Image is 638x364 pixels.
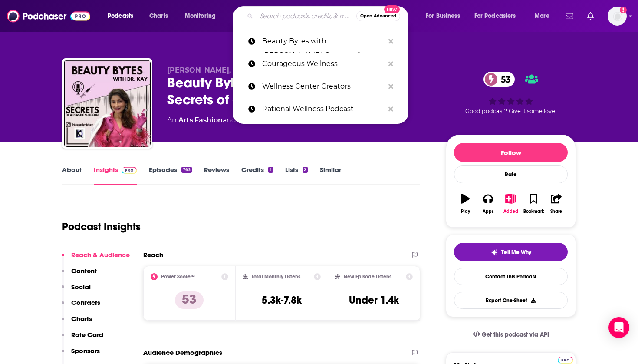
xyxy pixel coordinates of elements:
[193,116,194,124] span: ,
[233,75,408,98] a: Wellness Center Creators
[149,165,192,185] a: Episodes763
[241,165,273,185] a: Credits1
[144,9,173,23] a: Charts
[149,10,168,22] span: Charts
[262,98,384,120] p: Rational Wellness Podcast
[483,209,494,214] div: Apps
[535,10,549,22] span: More
[179,9,227,23] button: open menu
[356,11,400,21] button: Open AdvancedNew
[500,188,522,219] button: Added
[268,167,273,173] div: 1
[608,317,629,338] div: Open Intercom Messenger
[194,116,223,124] a: Fashion
[257,9,356,23] input: Search podcasts, credits, & more...
[62,267,97,283] button: Content
[7,8,90,24] img: Podchaser - Follow, Share and Rate Podcasts
[62,314,92,331] button: Charts
[64,60,151,147] img: Beauty Bytes with Dr. Kay: Secrets of a Plastic Surgeon™
[62,331,103,347] button: Rate Card
[608,7,627,26] span: Logged in as Mark.Hayward
[320,165,341,185] a: Similar
[454,292,568,309] button: Export One-Sheet
[474,10,516,22] span: For Podcasters
[523,209,544,214] div: Bookmark
[420,9,471,23] button: open menu
[477,188,499,219] button: Apps
[454,165,568,183] div: Rate
[384,5,400,13] span: New
[262,53,384,75] p: Courageous Wellness
[71,298,100,307] p: Contacts
[62,220,141,233] h1: Podcast Insights
[94,165,137,185] a: InsightsPodchaser Pro
[262,294,302,307] h3: 5.3k-7.8k
[102,9,145,23] button: open menu
[426,10,460,22] span: For Business
[620,7,627,13] svg: Add a profile image
[461,209,470,214] div: Play
[178,116,193,124] a: Arts
[71,267,97,275] p: Content
[454,143,568,162] button: Follow
[71,347,100,355] p: Sponsors
[71,314,92,323] p: Charts
[522,188,545,219] button: Bookmark
[143,348,222,357] h2: Audience Demographics
[167,115,289,126] div: An podcast
[446,66,576,120] div: 53Good podcast? Give it some love!
[185,10,216,22] span: Monitoring
[175,291,204,309] p: 53
[454,188,477,219] button: Play
[344,274,391,280] h2: New Episode Listens
[349,294,399,307] h3: Under 1.4k
[233,30,408,53] a: Beauty Bytes with [PERSON_NAME]: Secrets of a Plastic Surgeon™
[360,14,396,18] span: Open Advanced
[143,251,163,259] h2: Reach
[285,165,308,185] a: Lists2
[482,331,549,338] span: Get this podcast via API
[233,98,408,120] a: Rational Wellness Podcast
[454,243,568,261] button: tell me why sparkleTell Me Why
[483,72,515,87] a: 53
[303,167,308,173] div: 2
[108,10,133,22] span: Podcasts
[62,251,130,267] button: Reach & Audience
[223,116,236,124] span: and
[161,274,195,280] h2: Power Score™
[62,165,82,185] a: About
[71,251,130,259] p: Reach & Audience
[562,9,577,23] a: Show notifications dropdown
[550,209,562,214] div: Share
[62,283,91,299] button: Social
[262,75,384,98] p: Wellness Center Creators
[492,72,515,87] span: 53
[204,165,229,185] a: Reviews
[608,7,627,26] img: User Profile
[233,53,408,75] a: Courageous Wellness
[558,355,573,364] a: Pro website
[71,331,103,339] p: Rate Card
[469,9,529,23] button: open menu
[251,274,300,280] h2: Total Monthly Listens
[62,347,100,363] button: Sponsors
[167,66,334,74] span: [PERSON_NAME], MD, FACS @beautybydrkay
[608,7,627,26] button: Show profile menu
[501,249,531,256] span: Tell Me Why
[491,249,498,256] img: tell me why sparkle
[558,357,573,364] img: Podchaser Pro
[584,9,597,23] a: Show notifications dropdown
[122,167,137,174] img: Podchaser Pro
[545,188,568,219] button: Share
[241,6,417,26] div: Search podcasts, credits, & more...
[529,9,560,23] button: open menu
[262,30,384,53] p: Beauty Bytes with Dr. Kay: Secrets of a Plastic Surgeon™
[466,324,556,345] a: Get this podcast via API
[62,298,100,314] button: Contacts
[71,283,91,291] p: Social
[181,167,192,173] div: 763
[503,209,518,214] div: Added
[454,268,568,285] a: Contact This Podcast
